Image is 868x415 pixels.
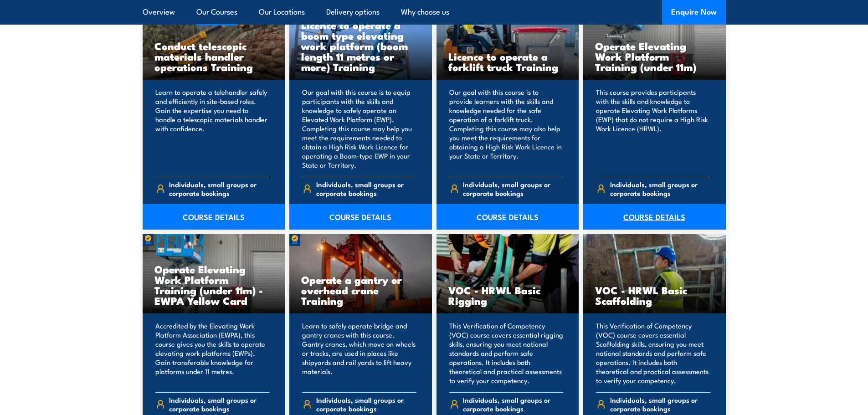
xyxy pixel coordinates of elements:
[154,41,273,72] h3: Conduct telescopic materials handler operations Training
[595,285,714,306] h3: VOC - HRWL Basic Scaffolding
[463,180,563,197] span: Individuals, small groups or corporate bookings
[301,274,420,306] h3: Operate a gantry or overhead crane Training
[302,321,416,385] p: Learn to safely operate bridge and gantry cranes with this course. Gantry cranes, which move on w...
[583,204,726,230] a: COURSE DETAILS
[289,204,432,230] a: COURSE DETAILS
[143,204,285,230] a: COURSE DETAILS
[437,204,579,230] a: COURSE DETAILS
[610,395,710,413] span: Individuals, small groups or corporate bookings
[169,395,269,413] span: Individuals, small groups or corporate bookings
[316,395,416,413] span: Individuals, small groups or corporate bookings
[302,87,416,169] p: Our goal with this course is to equip participants with the skills and knowledge to safely operat...
[154,264,273,306] h3: Operate Elevating Work Platform Training (under 11m) - EWPA Yellow Card
[155,87,270,169] p: Learn to operate a telehandler safely and efficiently in site-based roles. Gain the expertise you...
[301,20,420,72] h3: Licence to operate a boom type elevating work platform (boom length 11 metres or more) Training
[449,87,564,169] p: Our goal with this course is to provide learners with the skills and knowledge needed for the saf...
[155,321,270,385] p: Accredited by the Elevating Work Platform Association (EWPA), this course gives you the skills to...
[169,180,269,197] span: Individuals, small groups or corporate bookings
[595,41,714,72] h3: Operate Elevating Work Platform Training (under 11m)
[596,87,710,169] p: This course provides participants with the skills and knowledge to operate Elevating Work Platfor...
[449,321,564,385] p: This Verification of Competency (VOC) course covers essential rigging skills, ensuring you meet n...
[448,51,567,72] h3: Licence to operate a forklift truck Training
[316,180,416,197] span: Individuals, small groups or corporate bookings
[610,180,710,197] span: Individuals, small groups or corporate bookings
[448,285,567,306] h3: VOC - HRWL Basic Rigging
[463,395,563,413] span: Individuals, small groups or corporate bookings
[596,321,710,385] p: This Verification of Competency (VOC) course covers essential Scaffolding skills, ensuring you me...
